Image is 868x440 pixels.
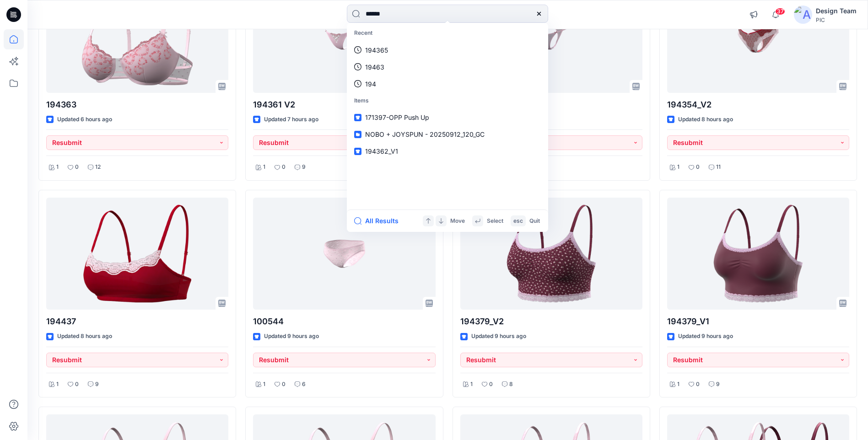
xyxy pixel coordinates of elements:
[667,198,849,310] a: 194379_V1
[302,162,306,172] p: 9
[365,79,376,89] p: 194
[253,315,435,328] p: 100544
[529,216,540,226] p: Quit
[677,162,679,172] p: 1
[470,380,473,389] p: 1
[489,380,493,389] p: 0
[46,315,228,328] p: 194437
[816,16,857,23] div: PIC
[354,215,404,226] button: All Results
[509,380,513,389] p: 8
[282,380,286,389] p: 0
[716,380,720,389] p: 9
[816,5,857,16] div: Design Team
[365,113,429,121] span: 171397-OPP Push Up
[349,25,546,42] p: Recent
[57,332,112,341] p: Updated 8 hours ago
[349,75,546,92] a: 194
[264,115,318,124] p: Updated 7 hours ago
[302,380,306,389] p: 6
[349,59,546,75] a: 19463
[75,380,79,389] p: 0
[95,380,99,389] p: 9
[264,332,319,341] p: Updated 9 hours ago
[349,42,546,59] a: 194365
[696,380,700,389] p: 0
[349,126,546,143] a: NOBO + JOYSPUN - 20250912_120_GC
[677,380,679,389] p: 1
[365,130,485,138] span: NOBO + JOYSPUN - 20250912_120_GC
[696,162,700,172] p: 0
[471,332,526,341] p: Updated 9 hours ago
[716,162,721,172] p: 11
[56,162,59,172] p: 1
[460,198,642,310] a: 194379_V2
[460,98,642,111] p: 194361 V1
[253,98,435,111] p: 194361 V2
[365,147,398,155] span: 194362_V1
[253,198,435,310] a: 100544
[349,109,546,126] a: 171397-OPP Push Up
[349,143,546,160] a: 194362_V1
[678,115,733,124] p: Updated 8 hours ago
[46,198,228,310] a: 194437
[365,62,384,72] p: 19463
[282,162,286,172] p: 0
[365,45,388,55] p: 194365
[75,162,79,172] p: 0
[349,92,546,109] p: Items
[95,162,101,172] p: 12
[513,216,523,226] p: esc
[450,216,465,226] p: Move
[460,315,642,328] p: 194379_V2
[678,332,733,341] p: Updated 9 hours ago
[263,162,265,172] p: 1
[487,216,503,226] p: Select
[667,315,849,328] p: 194379_V1
[775,8,785,15] span: 37
[794,5,812,24] img: avatar
[263,380,265,389] p: 1
[667,98,849,111] p: 194354_V2
[56,380,59,389] p: 1
[57,115,112,124] p: Updated 6 hours ago
[46,98,228,111] p: 194363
